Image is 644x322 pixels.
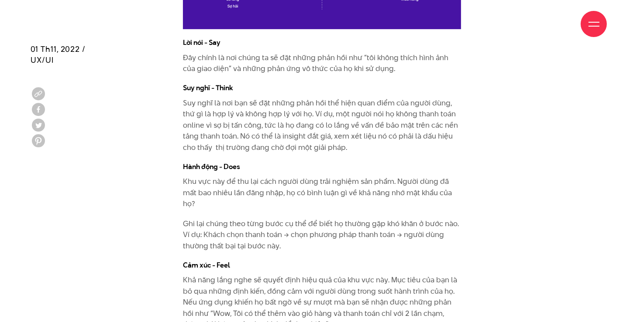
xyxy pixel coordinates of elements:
span: 01 Th11, 2022 / UX/UI [31,44,86,65]
h4: Hành động - Does [183,162,461,172]
p: Suy nghĩ là nơi bạn sẽ đặt những phản hồi thể hiện quan điểm của người dùng, thứ gì là hợp lý và ... [183,98,461,153]
h4: Suy nghĩ - Think [183,83,461,93]
p: Đây chính là nơi chúng ta sẽ đặt những phản hồi như “tôi không thích hình ảnh của giao diện” và n... [183,52,461,75]
h4: Cảm xúc - Feel [183,261,461,271]
p: Khu vực này để thu lại cách người dùng trải nghiệm sản phẩm. Người dùng đã mất bao nhiêu lần đăng... [183,176,461,210]
p: Ghi lại chúng theo từng bước cụ thể để biết họ thường gặp khó khăn ở bước nào. Ví dụ: Khách chọn ... [183,218,461,252]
